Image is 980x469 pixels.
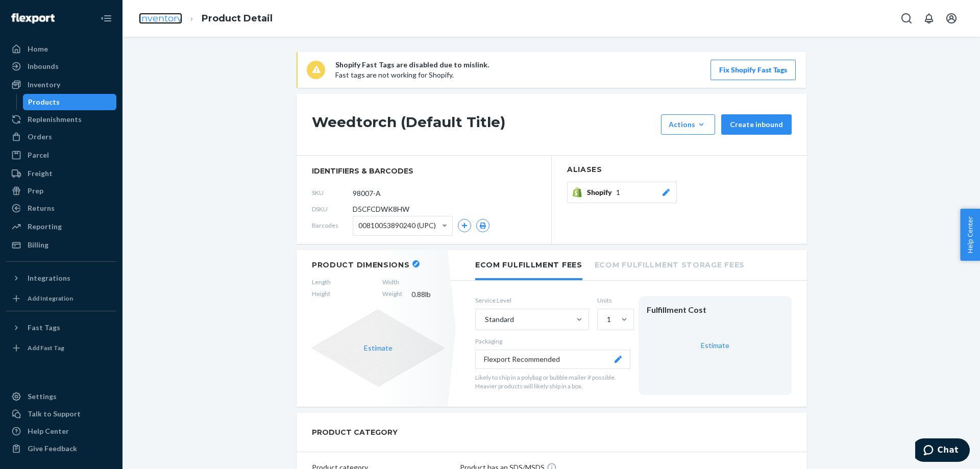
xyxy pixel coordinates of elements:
span: 0.88 lb [411,289,445,300]
a: Returns [6,200,116,216]
a: Billing [6,237,116,253]
li: Ecom Fulfillment Storage Fees [595,250,745,278]
iframe: Opens a widget where you can chat to one of our agents [915,438,970,464]
a: Settings [6,388,116,405]
div: Standard [485,314,514,325]
span: Barcodes [312,221,353,230]
div: Returns [28,203,55,213]
a: Orders [6,129,116,145]
h1: Weedtorch (Default Title) [312,114,656,135]
button: Talk to Support [6,406,116,422]
span: Width [382,278,402,286]
span: identifiers & barcodes [312,166,536,176]
span: Length [312,278,331,286]
label: Units [597,296,630,305]
span: 00810053890240 (UPC) [358,217,436,234]
a: Add Integration [6,290,116,307]
div: Reporting [28,221,62,232]
h2: PRODUCT CATEGORY [312,423,398,441]
ol: breadcrumbs [131,4,281,34]
a: Inventory [6,77,116,93]
span: Weight [382,289,402,300]
div: Parcel [28,150,49,160]
h2: Product Dimensions [312,260,410,269]
button: Integrations [6,270,116,286]
input: Standard [484,314,485,325]
div: Give Feedback [28,443,77,454]
img: Flexport logo [11,13,55,23]
div: Inventory [28,80,60,90]
p: Packaging [475,337,630,345]
p: Likely to ship in a polybag or bubble mailer if possible. Heavier products will likely ship in a ... [475,373,630,390]
a: Products [23,94,117,110]
div: 1 [607,314,611,325]
div: Add Fast Tag [28,343,64,352]
span: D5CFCDWK8HW [353,204,409,214]
div: Fast Tags [28,323,60,333]
button: Actions [661,114,715,135]
p: Fast tags are not working for Shopify. [335,70,489,80]
button: Open Search Box [896,8,917,29]
p: Shopify Fast Tags are disabled due to mislink. [335,60,489,70]
div: Integrations [28,273,70,283]
button: Estimate [364,343,393,353]
a: Freight [6,165,116,182]
a: Inbounds [6,58,116,75]
span: Height [312,289,331,300]
a: Reporting [6,218,116,235]
button: Fix Shopify Fast Tags [710,60,796,80]
button: Give Feedback [6,440,116,457]
h2: Aliases [567,166,792,174]
input: 1 [606,314,607,325]
div: Talk to Support [28,409,81,419]
div: Products [28,97,60,107]
div: Home [28,44,48,54]
a: Product Detail [202,13,273,24]
button: Fast Tags [6,319,116,336]
span: SKU [312,188,353,197]
div: Add Integration [28,294,73,303]
div: Billing [28,240,48,250]
a: Inventory [139,13,182,24]
li: Ecom Fulfillment Fees [475,250,582,280]
div: Actions [669,119,707,130]
div: Replenishments [28,114,82,125]
a: Prep [6,183,116,199]
a: Replenishments [6,111,116,128]
button: Open account menu [941,8,962,29]
a: Estimate [701,341,729,350]
button: Create inbound [721,114,792,135]
div: Freight [28,168,53,179]
button: Shopify1 [567,182,677,203]
a: Parcel [6,147,116,163]
div: Inbounds [28,61,59,71]
span: Shopify [587,187,616,198]
button: Help Center [960,209,980,261]
a: Add Fast Tag [6,340,116,356]
div: Orders [28,132,52,142]
span: DSKU [312,205,353,213]
div: Prep [28,186,43,196]
div: Help Center [28,426,69,436]
button: Open notifications [919,8,939,29]
button: Close Navigation [96,8,116,29]
a: Home [6,41,116,57]
span: 1 [616,187,620,198]
div: Settings [28,391,57,402]
label: Service Level [475,296,589,305]
div: Fulfillment Cost [647,304,783,316]
a: Help Center [6,423,116,439]
button: Flexport Recommended [475,350,630,369]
